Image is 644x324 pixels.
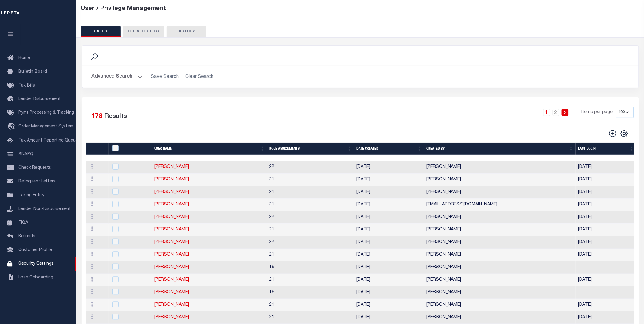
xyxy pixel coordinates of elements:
td: [DATE] [354,236,424,249]
a: [PERSON_NAME] [154,190,189,194]
a: [PERSON_NAME] [154,227,189,232]
td: [DATE] [576,174,636,186]
td: [DATE] [354,311,424,324]
td: [DATE] [576,311,636,324]
td: [PERSON_NAME] [424,211,576,224]
td: [PERSON_NAME] [424,261,576,274]
span: Lender Disbursement [18,97,61,101]
td: 21 [267,174,354,186]
span: Loan Onboarding [18,275,53,280]
button: DEFINED ROLES [123,26,164,37]
td: [DATE] [354,224,424,236]
td: [DATE] [576,199,636,211]
i: travel_explore [7,123,17,131]
span: Order Management System [18,124,73,129]
span: Check Requests [18,166,51,170]
td: [DATE] [576,161,636,174]
a: 2 [553,109,559,116]
button: Advanced Search [92,71,142,83]
a: [PERSON_NAME] [154,290,189,294]
a: [PERSON_NAME] [154,315,189,319]
td: 19 [267,261,354,274]
a: [PERSON_NAME] [154,240,189,244]
span: Tax Amount Reporting Queue [18,138,78,143]
td: [DATE] [354,174,424,186]
a: [PERSON_NAME] [154,303,189,307]
td: [PERSON_NAME] [424,299,576,311]
td: [DATE] [576,249,636,261]
td: [DATE] [354,186,424,199]
td: [EMAIL_ADDRESS][DOMAIN_NAME] [424,199,576,211]
th: Last Login: activate to sort column ascending [576,143,636,155]
span: 178 [92,113,103,120]
th: Date Created: activate to sort column ascending [354,143,424,155]
td: [DATE] [576,236,636,249]
td: [DATE] [576,274,636,286]
td: [PERSON_NAME] [424,286,576,299]
span: Pymt Processing & Tracking [18,111,74,115]
td: [DATE] [354,211,424,224]
a: 1 [543,109,550,116]
span: Home [18,56,30,60]
td: [DATE] [354,286,424,299]
td: [PERSON_NAME] [424,274,576,286]
td: [PERSON_NAME] [424,161,576,174]
td: [PERSON_NAME] [424,249,576,261]
span: Taxing Entity [18,193,44,197]
td: [DATE] [354,261,424,274]
span: Bulletin Board [18,70,47,74]
span: Lender Non-Disbursement [18,207,71,211]
td: [PERSON_NAME] [424,236,576,249]
a: [PERSON_NAME] [154,278,189,282]
a: [PERSON_NAME] [154,265,189,269]
td: [DATE] [354,199,424,211]
td: 22 [267,161,354,174]
td: [DATE] [354,249,424,261]
a: [PERSON_NAME] [154,165,189,169]
label: Results [105,112,127,122]
td: 16 [267,286,354,299]
td: [PERSON_NAME] [424,311,576,324]
span: TIQA [18,220,28,225]
td: [DATE] [354,299,424,311]
a: [PERSON_NAME] [154,202,189,207]
span: Items per page [582,109,613,116]
td: [DATE] [576,211,636,224]
td: 21 [267,224,354,236]
span: Refunds [18,234,35,238]
td: 21 [267,274,354,286]
button: USERS [81,26,121,37]
th: UserID [109,143,152,155]
th: Role Assignments: activate to sort column ascending [267,143,354,155]
a: [PERSON_NAME] [154,177,189,182]
span: Delinquent Letters [18,179,56,184]
div: User / Privilege Management [81,4,640,13]
a: [PERSON_NAME] [154,252,189,257]
td: [PERSON_NAME] [424,174,576,186]
th: Created By: activate to sort column ascending [424,143,576,155]
span: Tax Bills [18,83,35,88]
a: [PERSON_NAME] [154,215,189,219]
td: [DATE] [354,161,424,174]
span: Customer Profile [18,248,52,252]
td: [PERSON_NAME] [424,186,576,199]
td: [DATE] [576,186,636,199]
td: 21 [267,311,354,324]
td: 21 [267,199,354,211]
span: Security Settings [18,262,53,266]
button: HISTORY [167,26,206,37]
td: 21 [267,186,354,199]
td: [DATE] [354,274,424,286]
td: [DATE] [576,224,636,236]
th: User Name: activate to sort column ascending [152,143,267,155]
td: [DATE] [576,299,636,311]
td: 22 [267,236,354,249]
span: SNAPQ [18,152,33,156]
td: 21 [267,249,354,261]
td: [PERSON_NAME] [424,224,576,236]
td: 22 [267,211,354,224]
td: 21 [267,299,354,311]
